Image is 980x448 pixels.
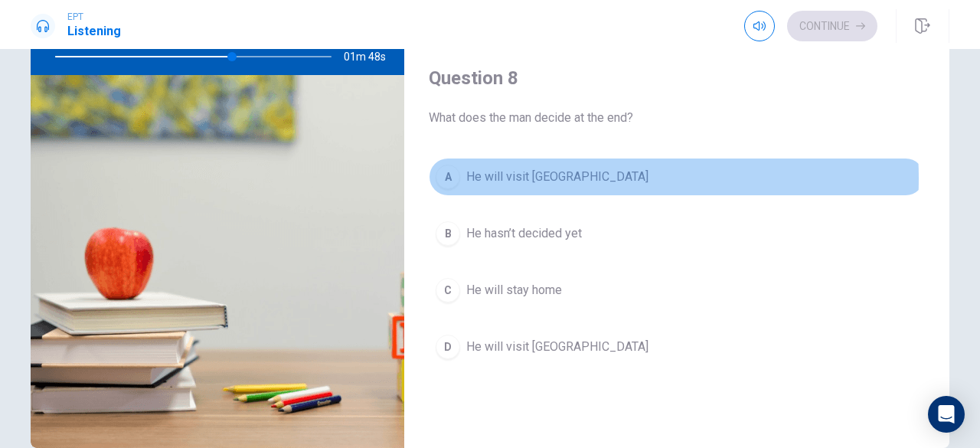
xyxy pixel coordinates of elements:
[928,396,965,433] div: Open Intercom Messenger
[31,75,404,448] img: Choosing a Vacation Destination
[429,271,925,309] button: CHe will stay home
[466,281,562,299] span: He will stay home
[436,278,460,302] div: C
[436,221,460,246] div: B
[436,335,460,359] div: D
[67,11,121,22] span: EPT
[466,224,582,243] span: He hasn’t decided yet
[344,38,398,75] span: 01m 48s
[429,328,925,366] button: DHe will visit [GEOGRAPHIC_DATA]
[429,214,925,253] button: BHe hasn’t decided yet
[466,338,648,356] span: He will visit [GEOGRAPHIC_DATA]
[429,109,925,127] span: What does the man decide at the end?
[466,168,648,186] span: He will visit [GEOGRAPHIC_DATA]
[429,158,925,196] button: AHe will visit [GEOGRAPHIC_DATA]
[429,66,925,90] h4: Question 8
[67,22,121,41] h1: Listening
[436,165,460,189] div: A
